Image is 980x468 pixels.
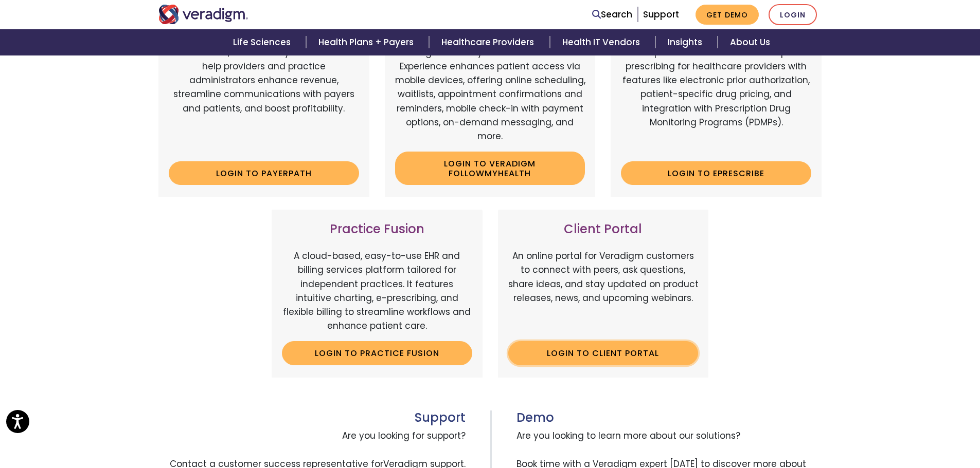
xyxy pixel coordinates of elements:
h3: Support [158,410,466,425]
a: Search [592,8,632,22]
p: An online portal for Veradigm customers to connect with peers, ask questions, share ideas, and st... [508,249,699,333]
p: Veradigm FollowMyHealth's Mobile Patient Experience enhances patient access via mobile devices, o... [395,46,585,143]
h3: Demo [516,410,822,425]
a: Login [769,4,817,25]
a: Login to ePrescribe [621,161,811,185]
a: Login to Veradigm FollowMyHealth [395,152,585,185]
a: Support [643,8,679,21]
p: A cloud-based, easy-to-use EHR and billing services platform tailored for independent practices. ... [282,249,472,333]
p: A comprehensive solution that simplifies prescribing for healthcare providers with features like ... [621,46,811,154]
img: Veradigm logo [158,5,248,24]
a: Login to Client Portal [508,341,699,365]
a: Life Sciences [221,29,306,55]
a: Get Demo [696,5,759,25]
a: About Us [718,29,782,55]
h3: Practice Fusion [282,222,472,237]
a: Health IT Vendors [550,29,655,55]
a: Insights [655,29,718,55]
p: Web-based, user-friendly solutions that help providers and practice administrators enhance revenu... [169,46,359,154]
h3: Client Portal [508,222,699,237]
a: Health Plans + Payers [306,29,429,55]
a: Healthcare Providers [429,29,549,55]
a: Login to Payerpath [169,161,359,185]
a: Login to Practice Fusion [282,341,472,365]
